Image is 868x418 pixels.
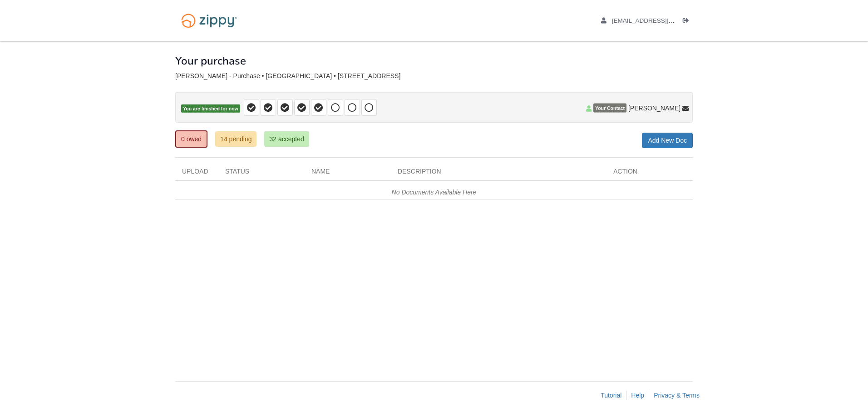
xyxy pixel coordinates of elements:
span: You are finished for now [181,104,240,113]
a: edit profile [601,17,716,26]
span: [PERSON_NAME] [628,104,681,113]
div: Action [607,167,693,180]
a: Tutorial [601,392,621,399]
img: Logo [175,9,243,32]
a: 0 owed [175,130,207,148]
div: Upload [175,167,218,180]
div: Status [218,167,305,180]
a: 32 accepted [264,131,309,147]
span: b.richards0302@gmail.com [612,17,716,24]
h1: Your purchase [175,55,246,67]
em: No Documents Available Here [392,189,477,196]
a: Help [631,392,644,399]
div: Name [305,167,391,180]
span: Your Contact [593,104,626,113]
a: Log out [683,17,693,26]
a: Add New Doc [642,133,693,148]
a: Privacy & Terms [654,392,700,399]
a: 14 pending [215,131,256,147]
div: Description [391,167,607,180]
div: [PERSON_NAME] - Purchase • [GEOGRAPHIC_DATA] • [STREET_ADDRESS] [175,72,693,80]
